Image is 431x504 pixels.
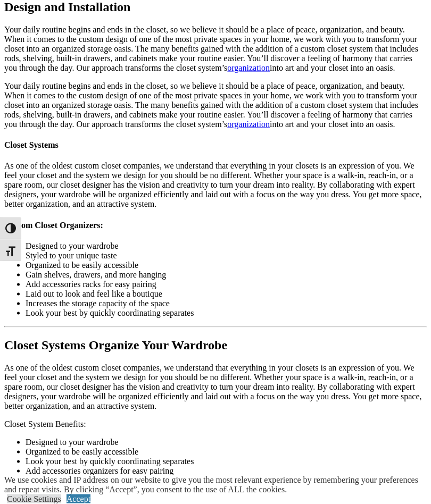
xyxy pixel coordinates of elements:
[4,81,418,129] span: Your daily routine begins and ends in the closet, so we believe it should be a place of peace, or...
[26,438,119,447] span: Designed to your wardrobe
[26,270,166,279] span: Gain shelves, drawers, and more hanging
[26,251,117,260] span: Styled to your unique taste
[67,494,90,503] a: Accept
[26,261,138,270] span: Organized to be easily accessible
[26,466,173,475] span: Add accessories organizers for easy pairing
[227,63,270,72] a: organization
[26,280,156,289] span: Add accessories racks for easy pairing
[26,289,162,298] span: Laid out to look and feel like a boutique
[270,63,395,72] span: into art and your closet into an oasis.
[4,140,427,150] h4: Closet Systems
[227,120,270,129] a: organization
[7,494,61,503] a: Cookie Settings
[4,221,103,230] span: Custom Closet Organizers:
[26,241,119,250] span: Designed to your wardrobe
[26,457,194,466] span: Look your best by quickly coordinating separates
[4,363,422,410] span: As one of the oldest custom closet companies, we understand that everything in your closets is an...
[4,475,431,494] div: We use cookies and IP address on our website to give you the most relevant experience by remember...
[26,308,194,317] span: Look your best by quickly coordinating separates
[26,299,170,308] span: Increases the storage capacity of the space
[4,161,422,208] span: As one of the oldest custom closet companies, we understand that everything in your closets is an...
[4,419,86,429] span: Closet System Benefits:
[4,338,427,352] h2: Closet Systems Organize Your Wardrobe
[26,447,138,456] span: Organized to be easily accessible
[4,25,418,72] span: Your daily routine begins and ends in the closet, so we believe it should be a place of peace, or...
